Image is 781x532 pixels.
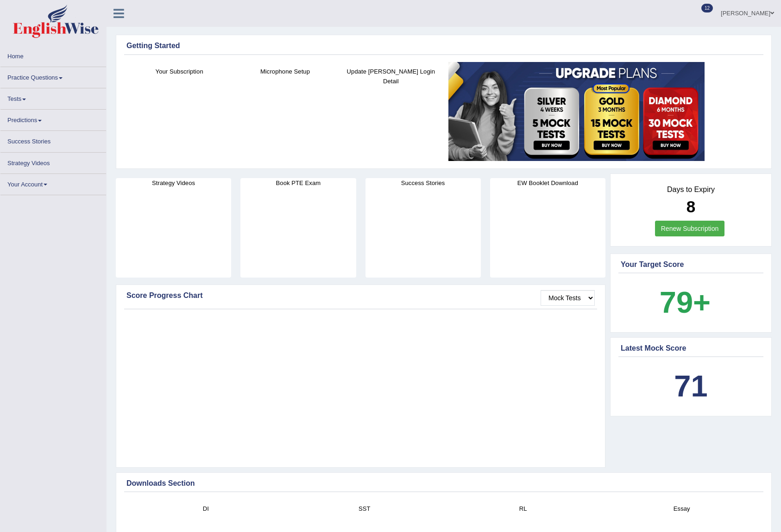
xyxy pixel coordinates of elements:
[0,153,106,171] a: Strategy Videos
[701,4,713,12] span: 12
[621,343,761,354] div: Latest Mock Score
[687,198,695,216] b: 8
[126,40,761,51] div: Getting Started
[131,67,227,76] h4: Your Subscription
[0,110,106,128] a: Predictions
[126,478,761,489] div: Downloads Section
[0,88,106,106] a: Tests
[655,221,725,236] a: Renew Subscription
[365,178,481,188] h4: Success Stories
[116,178,231,188] h4: Strategy Videos
[621,259,761,270] div: Your Target Score
[490,178,605,188] h4: EW Booklet Download
[0,67,106,85] a: Practice Questions
[660,285,711,319] b: 79+
[237,67,333,76] h4: Microphone Setup
[0,131,106,149] a: Success Stories
[607,504,757,513] h4: Essay
[674,369,707,403] b: 71
[448,62,705,161] img: small5.jpg
[131,504,281,513] h4: DI
[126,290,595,301] div: Score Progress Chart
[240,178,356,188] h4: Book PTE Exam
[621,186,761,194] h4: Days to Expiry
[448,504,598,513] h4: RL
[0,46,106,64] a: Home
[343,67,439,86] h4: Update [PERSON_NAME] Login Detail
[290,504,440,513] h4: SST
[0,174,106,192] a: Your Account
